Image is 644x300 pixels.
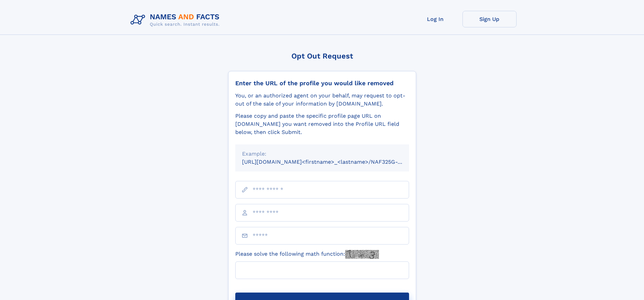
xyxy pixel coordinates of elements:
[242,159,422,165] small: [URL][DOMAIN_NAME]<firstname>_<lastname>/NAF325G-xxxxxxxx
[408,11,462,27] a: Log In
[235,112,409,136] div: Please copy and paste the specific profile page URL on [DOMAIN_NAME] you want removed into the Pr...
[228,52,416,60] div: Opt Out Request
[128,11,225,29] img: Logo Names and Facts
[235,250,379,259] label: Please solve the following math function:
[235,92,409,108] div: You, or an authorized agent on your behalf, may request to opt-out of the sale of your informatio...
[462,11,517,27] a: Sign Up
[242,150,402,158] div: Example:
[235,79,409,87] div: Enter the URL of the profile you would like removed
